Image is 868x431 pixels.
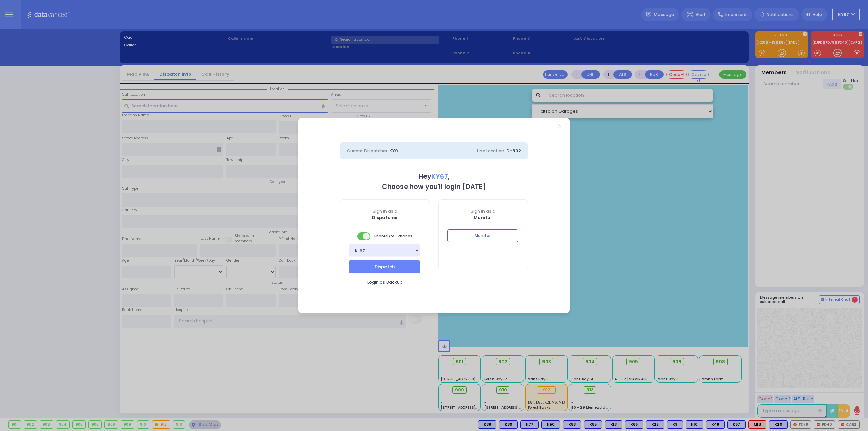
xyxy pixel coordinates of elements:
a: Close [558,124,562,128]
b: Hey , [419,172,450,181]
span: KY67 [431,172,448,181]
button: Dispatch [349,260,420,273]
span: D-802 [506,148,521,154]
b: Monitor [474,214,492,221]
span: KY9 [389,148,398,154]
span: Current Dispatcher: [347,148,388,154]
button: Monitor [447,229,518,242]
span: Sign in as a [340,208,430,214]
span: Enable Cell Phones [357,232,412,241]
b: Dispatcher [372,214,398,221]
span: Sign in as a [439,208,528,214]
b: Choose how you'll login [DATE] [382,182,486,191]
span: Login as Backup [367,279,403,286]
span: Line Location: [477,148,505,154]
